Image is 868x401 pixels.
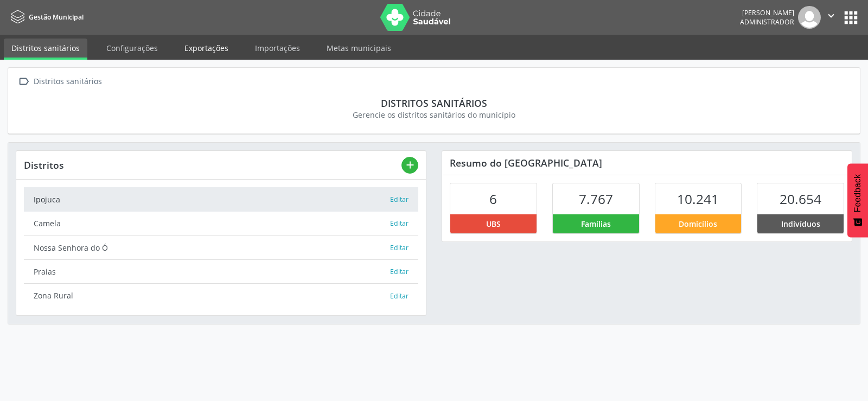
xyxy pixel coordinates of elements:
span: 6 [489,190,497,208]
a: Zona Rural Editar [24,284,418,307]
a: Distritos sanitários [4,39,87,60]
i:  [16,74,31,90]
span: 10.241 [677,190,719,208]
i:  [825,10,837,22]
span: Indivíduos [781,218,820,230]
a: Camela Editar [24,212,418,235]
div: Gerencie os distritos sanitários do município [23,109,845,120]
a:  Distritos sanitários [16,74,104,90]
span: Gestão Municipal [29,12,84,22]
div: [PERSON_NAME] [740,8,794,17]
div: Nossa Senhora do Ó [34,242,390,253]
button: apps [841,8,860,27]
button: add [401,157,418,174]
a: Metas municipais [319,39,399,58]
button: Editar [390,194,409,205]
a: Importações [247,39,308,58]
a: Gestão Municipal [8,8,84,26]
a: Nossa Senhora do Ó Editar [24,235,418,259]
div: Praias [34,266,390,277]
button:  [821,6,841,29]
span: Domicílios [679,218,717,230]
div: Zona Rural [34,290,390,301]
div: Distritos sanitários [31,74,104,90]
div: Ipojuca [34,194,390,205]
a: Ipojuca Editar [24,187,418,211]
span: 20.654 [780,190,821,208]
button: Feedback - Mostrar pesquisa [847,163,868,237]
div: Distritos [24,159,401,171]
button: Editar [390,218,409,229]
a: Configurações [99,39,165,58]
button: Editar [390,291,409,302]
img: img [798,6,821,29]
div: Camela [34,218,390,229]
div: Resumo do [GEOGRAPHIC_DATA] [442,151,852,175]
span: UBS [486,218,501,230]
span: Feedback [853,174,863,212]
a: Praias Editar [24,260,418,284]
span: Famílias [581,218,611,230]
a: Exportações [177,39,236,58]
div: Distritos sanitários [23,97,845,109]
i: add [404,159,416,171]
button: Editar [390,243,409,253]
button: Editar [390,266,409,277]
span: Administrador [740,17,794,27]
span: 7.767 [579,190,613,208]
